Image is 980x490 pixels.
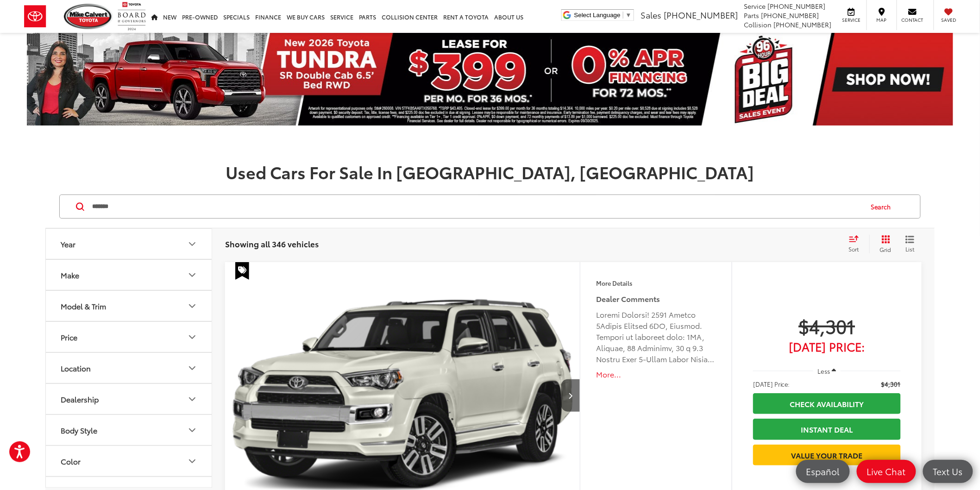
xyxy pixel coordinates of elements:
[91,195,862,218] input: Search by Make, Model, or Keyword
[187,456,198,467] div: Color
[664,9,738,21] span: [PHONE_NUMBER]
[857,460,916,483] a: Live Chat
[862,195,905,218] button: Search
[61,302,106,310] div: Model & Trim
[46,446,213,476] button: ColorColor
[574,12,632,19] a: Select Language​
[235,262,249,280] span: Special
[574,12,621,19] span: Select Language
[27,33,953,126] img: New 2026 Toyota Tundra
[187,425,198,436] div: Body Style
[61,457,81,465] div: Color
[774,20,832,29] span: [PHONE_NUMBER]
[768,1,826,11] span: [PHONE_NUMBER]
[818,367,830,375] span: Less
[929,465,967,477] span: Text Us
[187,394,198,405] div: Dealership
[61,239,75,248] div: Year
[813,363,841,379] button: Less
[623,12,623,19] span: ​
[61,364,91,372] div: Location
[753,342,901,351] span: [DATE] Price:
[597,293,716,304] h5: Dealer Comments
[753,379,790,389] span: [DATE] Price:
[796,460,850,483] a: Español
[187,239,198,250] div: Year
[61,270,79,279] div: Make
[923,460,973,483] a: Text Us
[64,4,113,29] img: Mike Calvert Toyota
[939,17,959,23] span: Saved
[753,393,901,414] a: Check Availability
[561,379,580,412] button: Next image
[641,9,661,21] span: Sales
[46,353,213,383] button: LocationLocation
[187,332,198,343] div: Price
[61,395,99,403] div: Dealership
[880,245,892,253] span: Grid
[46,322,213,352] button: PricePrice
[46,229,213,259] button: YearYear
[905,245,915,253] span: List
[626,12,632,19] span: ▼
[862,465,911,477] span: Live Chat
[761,11,819,20] span: [PHONE_NUMBER]
[61,333,77,341] div: Price
[881,379,901,389] span: $4,301
[46,384,213,414] button: DealershipDealership
[753,314,901,337] span: $4,301
[597,369,716,380] button: More...
[61,426,97,434] div: Body Style
[744,1,766,11] span: Service
[46,415,213,445] button: Body StyleBody Style
[46,291,213,321] button: Model & TrimModel & Trim
[844,235,869,253] button: Select sort value
[849,245,859,253] span: Sort
[753,419,901,440] a: Instant Deal
[187,363,198,374] div: Location
[869,235,898,253] button: Grid View
[225,238,319,249] span: Showing all 346 vehicles
[187,270,198,281] div: Make
[744,11,760,20] span: Parts
[46,260,213,290] button: MakeMake
[753,445,901,465] a: Value Your Trade
[597,280,716,286] h4: More Details
[597,309,716,364] div: Loremi Dolorsi! 2591 Ametco 5Adipis Elitsed 6DO, Eiusmod. Tempori ut laboreet dolo: 1MA, Aliquae,...
[187,301,198,312] div: Model & Trim
[898,235,922,253] button: List View
[744,20,772,29] span: Collision
[902,17,923,23] span: Contact
[841,17,862,23] span: Service
[802,465,844,477] span: Español
[872,17,892,23] span: Map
